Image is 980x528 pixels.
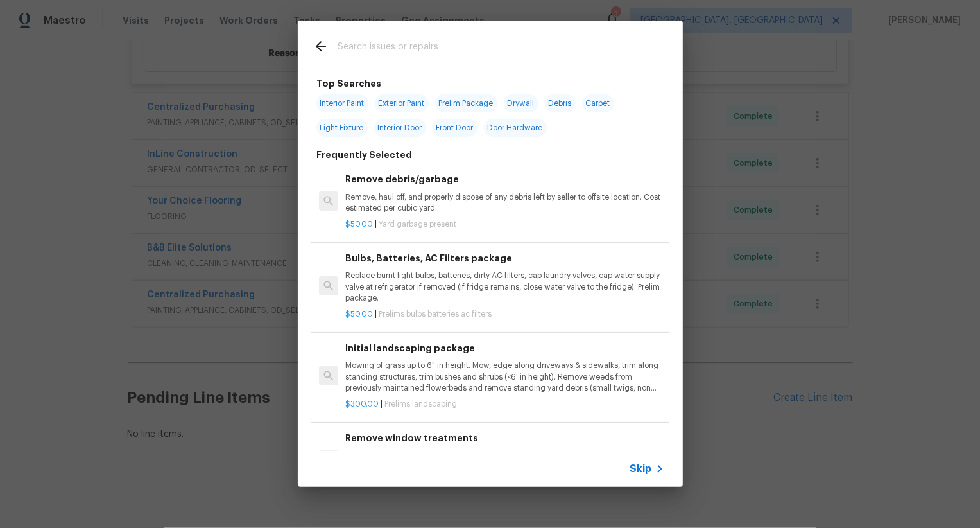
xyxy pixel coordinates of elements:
[345,399,664,410] p: |
[345,309,664,320] p: |
[374,119,426,137] span: Interior Door
[317,76,382,91] h6: Top Searches
[484,119,547,137] span: Door Hardware
[317,148,413,162] h6: Frequently Selected
[345,172,664,186] h6: Remove debris/garbage
[504,94,538,112] span: Drywall
[345,360,664,393] p: Mowing of grass up to 6" in height. Mow, edge along driveways & sidewalks, trim along standing st...
[345,310,373,318] span: $50.00
[375,94,429,112] span: Exterior Paint
[379,310,492,318] span: Prelims bulbs batteries ac filters
[384,400,457,408] span: Prelims landscaping
[345,400,379,408] span: $300.00
[545,94,576,112] span: Debris
[433,119,477,137] span: Front Door
[582,94,614,112] span: Carpet
[345,219,664,230] p: |
[338,39,610,58] input: Search issues or repairs
[316,94,368,112] span: Interior Paint
[345,251,664,265] h6: Bulbs, Batteries, AC Filters package
[345,431,664,445] h6: Remove window treatments
[379,220,456,228] span: Yard garbage present
[345,270,664,303] p: Replace burnt light bulbs, batteries, dirty AC filters, cap laundry valves, cap water supply valv...
[630,462,652,475] span: Skip
[345,220,373,228] span: $50.00
[316,119,368,137] span: Light Fixture
[345,192,664,214] p: Remove, haul off, and properly dispose of any debris left by seller to offsite location. Cost est...
[435,94,497,112] span: Prelim Package
[345,341,664,355] h6: Initial landscaping package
